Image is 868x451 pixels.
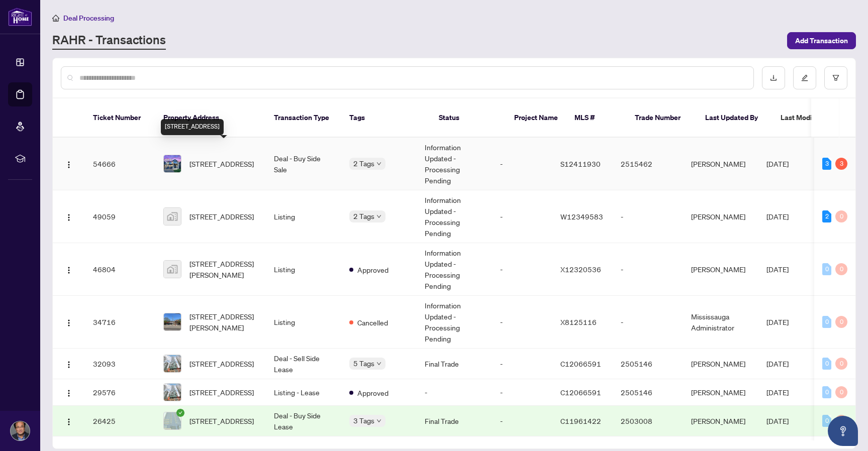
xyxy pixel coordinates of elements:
[613,349,683,379] td: 2505146
[417,243,492,296] td: Information Updated - Processing Pending
[85,349,155,379] td: 32093
[164,384,181,401] img: thumbnail-img
[832,74,839,81] span: filter
[164,355,181,372] img: thumbnail-img
[822,210,831,222] div: 2
[835,386,847,398] div: 0
[506,98,566,138] th: Project Name
[376,361,381,366] span: down
[613,190,683,243] td: -
[189,415,254,426] span: [STREET_ADDRESS]
[822,158,831,170] div: 3
[65,266,73,274] img: Logo
[164,261,181,278] img: thumbnail-img
[683,379,758,406] td: [PERSON_NAME]
[566,98,627,138] th: MLS #
[560,388,601,397] span: C12066591
[63,14,114,23] span: Deal Processing
[266,98,341,138] th: Transaction Type
[492,190,552,243] td: -
[613,406,683,436] td: 2503008
[683,190,758,243] td: [PERSON_NAME]
[164,208,181,225] img: thumbnail-img
[176,409,184,417] span: check-circle
[85,296,155,349] td: 34716
[492,406,552,436] td: -
[766,265,789,274] span: [DATE]
[492,379,552,406] td: -
[762,66,785,89] button: download
[266,243,341,296] td: Listing
[65,389,73,397] img: Logo
[11,421,30,440] img: Profile Icon
[189,158,254,169] span: [STREET_ADDRESS]
[824,66,847,89] button: filter
[266,349,341,379] td: Deal - Sell Side Lease
[766,416,789,425] span: [DATE]
[376,418,381,423] span: down
[266,379,341,406] td: Listing - Lease
[683,296,758,349] td: Mississauga Administrator
[65,161,73,169] img: Logo
[8,8,32,26] img: logo
[835,158,847,170] div: 3
[353,158,374,169] span: 2 Tags
[65,361,73,369] img: Logo
[773,98,863,138] th: Last Modified Date
[560,416,601,425] span: C11961422
[85,379,155,406] td: 29576
[822,386,831,398] div: 0
[801,74,808,81] span: edit
[492,296,552,349] td: -
[627,98,697,138] th: Trade Number
[822,316,831,328] div: 0
[822,358,831,370] div: 0
[683,138,758,190] td: [PERSON_NAME]
[65,213,73,221] img: Logo
[835,316,847,328] div: 0
[61,314,77,330] button: Logo
[560,317,597,326] span: X8125116
[781,112,842,123] span: Last Modified Date
[164,155,181,172] img: thumbnail-img
[85,406,155,436] td: 26425
[189,311,258,333] span: [STREET_ADDRESS][PERSON_NAME]
[357,317,388,328] span: Cancelled
[492,349,552,379] td: -
[822,263,831,275] div: 0
[766,388,789,397] span: [DATE]
[65,418,73,426] img: Logo
[683,243,758,296] td: [PERSON_NAME]
[52,32,166,50] a: RAHR - Transactions
[613,379,683,406] td: 2505146
[683,349,758,379] td: [PERSON_NAME]
[766,317,789,326] span: [DATE]
[560,359,601,368] span: C12066591
[431,98,506,138] th: Status
[828,416,858,446] button: Open asap
[822,415,831,427] div: 0
[492,243,552,296] td: -
[787,32,856,49] button: Add Transaction
[376,214,381,219] span: down
[560,159,601,168] span: S12411930
[189,211,254,222] span: [STREET_ADDRESS]
[353,358,374,369] span: 5 Tags
[61,156,77,172] button: Logo
[613,138,683,190] td: 2515462
[61,261,77,277] button: Logo
[341,98,431,138] th: Tags
[85,190,155,243] td: 49059
[266,296,341,349] td: Listing
[353,210,374,222] span: 2 Tags
[266,190,341,243] td: Listing
[492,138,552,190] td: -
[357,264,389,275] span: Approved
[164,313,181,330] img: thumbnail-img
[417,190,492,243] td: Information Updated - Processing Pending
[793,66,816,89] button: edit
[613,243,683,296] td: -
[613,296,683,349] td: -
[697,98,773,138] th: Last Updated By
[417,349,492,379] td: Final Trade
